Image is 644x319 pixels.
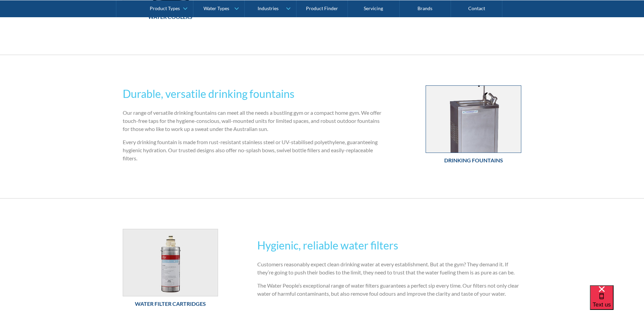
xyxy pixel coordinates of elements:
p: Customers reasonably expect clean drinking water at every establishment. But at the gym? They dem... [257,260,521,276]
a: Drinking FountainsDrinking Fountains [426,85,521,168]
h2: Durable, versatile drinking fountains [123,86,387,102]
iframe: podium webchat widget bubble [590,285,644,319]
a: Drinking FountainsWater Filter Cartridges [123,229,218,311]
div: Water Types [204,5,229,11]
h2: Hygienic, reliable water filters [257,237,521,254]
p: Every drinking fountain is made from rust-resistant stainless steel or UV-stabilised polyethylene... [123,138,387,162]
div: Industries [258,5,279,11]
h6: Drinking Fountains [426,156,521,164]
img: Drinking Fountains [426,86,521,153]
p: Our range of versatile drinking fountains can meet all the needs a bustling gym or a compact home... [123,109,387,133]
div: Product Types [150,5,180,11]
h6: Water Filter Cartridges [123,300,218,308]
p: The Water People’s exceptional range of water filters guarantees a perfect sip every time. Our fi... [257,282,521,298]
img: Drinking Fountains [123,229,218,296]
